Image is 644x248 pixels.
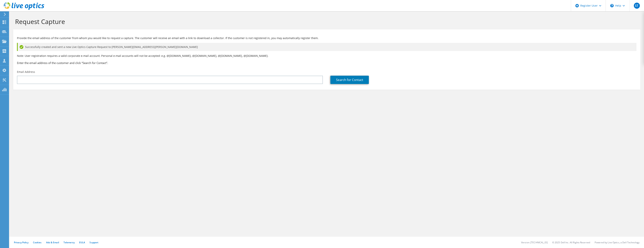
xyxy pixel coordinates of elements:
svg: \n [610,4,614,7]
span: ST [634,3,640,9]
a: Support [90,241,98,244]
a: Telemetry [64,241,75,244]
a: EULA [79,241,85,244]
a: Search for Contact [330,76,369,84]
span: Successfully created and sent a new Live Optics Capture Request to [PERSON_NAME][EMAIL_ADDRESS][P... [25,45,198,49]
a: Ads & Email [46,241,59,244]
h1: Request Capture [15,18,636,25]
a: Cookies [33,241,42,244]
li: © 2025 Dell Inc. All Rights Reserved [552,241,590,244]
li: Powered by Live Optics, a Dell Technology [595,241,639,244]
li: Version: [TECHNICAL_ID] [521,241,548,244]
p: Note: User registration requires a valid corporate e-mail account. Personal e-mail accounts will ... [17,54,636,58]
p: Provide the email address of the customer from whom you would like to request a capture. The cust... [17,36,636,40]
label: Email Address [17,70,35,74]
a: Privacy Policy [14,241,28,244]
h3: Enter the email address of the customer and click “Search for Contact”. [17,61,636,65]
